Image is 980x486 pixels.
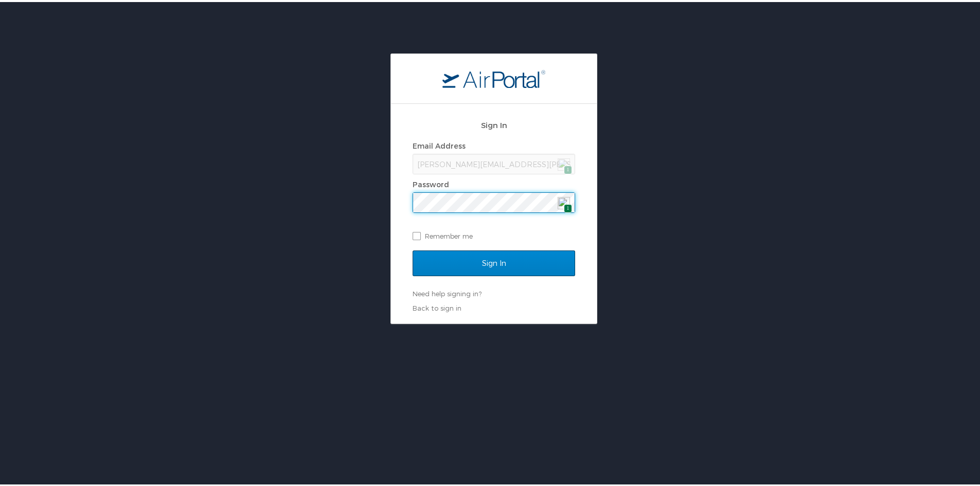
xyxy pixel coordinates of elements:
label: Remember me [413,226,575,242]
img: logo [442,67,545,86]
img: npw-badge-icon.svg [558,195,570,207]
label: Email Address [413,139,466,148]
a: Back to sign in [413,302,461,310]
input: Sign In [413,248,575,274]
span: 1 [564,202,572,211]
h2: Sign In [413,117,575,129]
a: Need help signing in? [413,287,482,296]
label: Password [413,178,449,187]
